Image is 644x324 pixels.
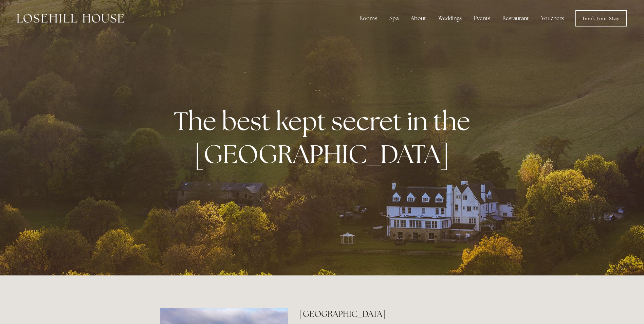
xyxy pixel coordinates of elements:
[575,10,627,26] a: Book Your Stay
[536,12,569,25] a: Vouchers
[405,12,431,25] div: About
[433,12,467,25] div: Weddings
[17,14,124,23] img: Losehill House
[354,12,383,25] div: Rooms
[300,308,484,320] h2: [GEOGRAPHIC_DATA]
[497,12,534,25] div: Restaurant
[384,12,404,25] div: Spa
[174,104,476,171] strong: The best kept secret in the [GEOGRAPHIC_DATA]
[468,12,496,25] div: Events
